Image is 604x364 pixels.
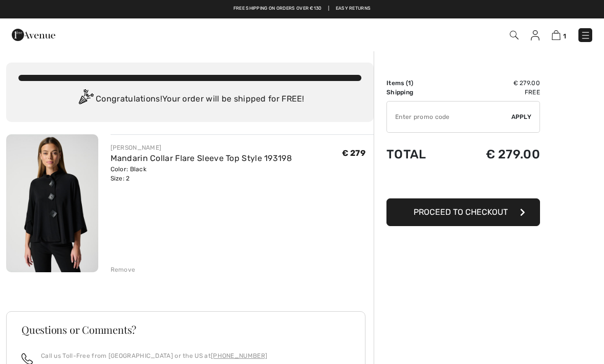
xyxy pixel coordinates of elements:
[75,89,96,110] img: Congratulation2.svg
[328,5,329,12] span: |
[451,88,540,97] td: Free
[511,112,532,122] span: Apply
[12,29,55,39] a: 1ère Avenue
[342,148,366,158] span: € 279
[12,25,55,45] img: 1ère Avenue
[451,137,540,172] td: € 279.00
[233,5,322,12] a: Free shipping on orders over €130
[552,29,566,41] a: 1
[386,88,451,97] td: Shipping
[386,137,451,172] td: Total
[414,207,508,217] span: Proceed to Checkout
[111,143,292,152] div: [PERSON_NAME]
[563,32,566,40] span: 1
[408,79,411,87] span: 1
[451,78,540,88] td: € 279.00
[6,134,98,272] img: Mandarin Collar Flare Sleeve Top Style 193198
[386,198,540,226] button: Proceed to Checkout
[336,5,371,12] a: Easy Returns
[41,351,267,360] p: Call us Toll-Free from [GEOGRAPHIC_DATA] or the US at
[387,102,511,132] input: Promo code
[510,31,519,39] img: Search
[552,30,560,40] img: Shopping Bag
[111,153,292,163] a: Mandarin Collar Flare Sleeve Top Style 193198
[111,165,292,183] div: Color: Black Size: 2
[386,78,451,88] td: Items ( )
[18,89,361,110] div: Congratulations! Your order will be shipped for FREE!
[531,30,540,41] img: My Info
[111,265,136,274] div: Remove
[386,172,540,195] iframe: PayPal
[580,30,591,41] img: Menu
[21,325,350,335] h3: Questions or Comments?
[211,352,267,359] a: [PHONE_NUMBER]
